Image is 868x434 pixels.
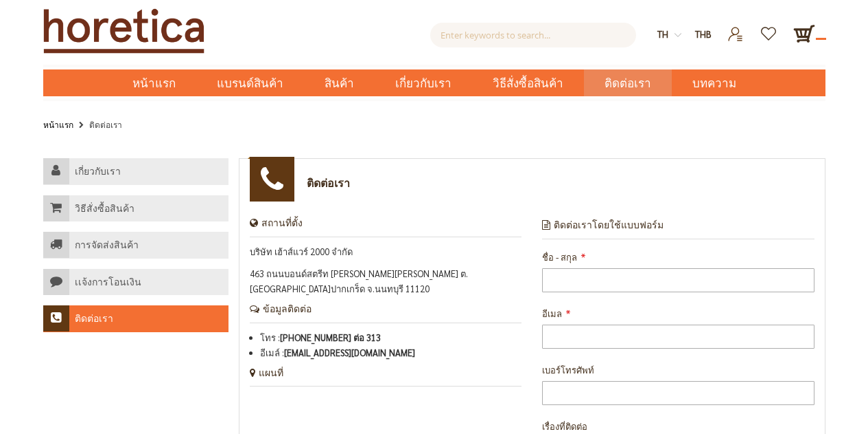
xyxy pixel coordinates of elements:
li: อีเมล์ : [260,345,522,360]
a: หน้าแรก [112,69,196,96]
span: หน้าแรก [132,74,176,92]
a: แบรนด์สินค้า [196,69,304,96]
a: สินค้า [304,69,375,96]
a: หน้าแรก [43,117,73,132]
h4: ติดต่อเรา [75,313,113,325]
a: การจัดส่งสินค้า [43,232,228,259]
span: เบอร์โทรศัพท์ [542,364,594,376]
span: เกี่ยวกับเรา [395,69,451,98]
span: th [657,28,668,40]
p: บริษัท เฮ้าส์แวร์ 2000 จำกัด [250,244,522,259]
a: รายการโปรด [753,23,786,34]
span: ชื่อ - สกุล [542,251,577,263]
img: Horetica.com [43,8,204,54]
a: เกี่ยวกับเรา [43,158,228,185]
a: [EMAIL_ADDRESS][DOMAIN_NAME] [284,347,415,358]
a: ติดต่อเรา [584,69,672,96]
a: วิธีสั่งซื้อสินค้า [43,195,228,222]
span: สินค้า [325,69,354,98]
a: [PHONE_NUMBER] ต่อ 313 [280,332,381,343]
strong: ติดต่อเรา [89,119,122,130]
span: THB [695,28,712,40]
h4: เเจ้งการโอนเงิน [75,276,141,289]
img: dropdown-icon.svg [675,32,681,39]
span: อีเมล [542,307,562,319]
h4: สถานที่ตั้ง [250,217,522,237]
h1: ติดต่อเรา [307,176,350,190]
h4: การจัดส่งสินค้า [75,239,139,252]
a: วิธีสั่งซื้อสินค้า [472,69,584,96]
a: ติดต่อเรา [43,305,228,332]
h4: วิธีสั่งซื้อสินค้า [75,203,134,215]
a: บทความ [672,69,757,96]
a: เกี่ยวกับเรา [375,69,472,96]
h4: ติดต่อเราโดยใช้แบบฟอร์ม [542,219,814,239]
span: เรื่องที่ติดต่อ [542,420,587,432]
span: วิธีสั่งซื้อสินค้า [493,69,563,98]
li: โทร : [260,330,522,345]
h4: แผนที่ [250,367,522,387]
h4: ข้อมูลติดต่อ [250,303,522,323]
h4: เกี่ยวกับเรา [75,166,121,178]
p: 463 ถนนบอนด์สตรีท [PERSON_NAME][PERSON_NAME] ต.[GEOGRAPHIC_DATA]ปากเกร็ด จ.นนทบุรี 11120 [250,266,522,296]
span: ติดต่อเรา [605,69,651,98]
a: เข้าสู่ระบบ [719,23,753,34]
span: บทความ [692,69,736,98]
a: เเจ้งการโอนเงิน [43,269,228,296]
span: แบรนด์สินค้า [217,69,283,98]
